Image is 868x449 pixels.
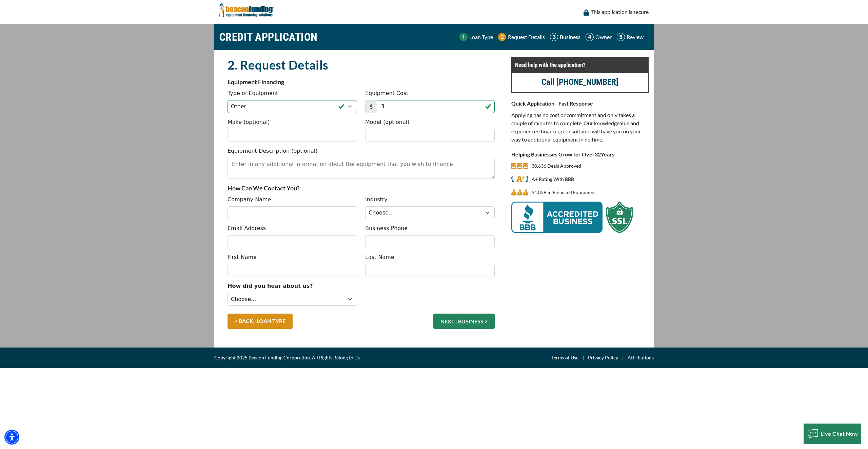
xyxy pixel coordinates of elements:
[511,202,633,233] img: BBB Acredited Business and SSL Protection
[214,354,361,362] span: Copyright 2025 Beacon Funding Corporation. All Rights Belong to Us.
[508,33,545,41] p: Request Details
[365,195,388,204] label: Industry
[515,61,645,69] p: Need help with the application?
[228,314,293,329] a: < BACK : LOAN TYPE
[541,77,618,87] a: call (312) 837-0605
[365,118,409,126] label: Model (optional)
[550,33,558,41] img: Step 3
[433,314,495,329] button: NEXT : BUSINESS >
[511,150,649,158] p: Helping Businesses Grow for Over Years
[511,99,649,108] p: Quick Application - Fast Response
[588,354,618,362] a: Privacy Policy
[821,430,858,437] span: Live Chat Now
[804,424,862,444] button: Live Chat Now
[532,188,596,197] p: $1,828,940,996 in Financed Equipment
[219,27,318,47] h1: CREDIT APPLICATION
[4,430,19,445] div: Accessibility Menu
[618,354,628,362] span: |
[365,224,408,232] label: Business Phone
[498,33,506,41] img: Step 2
[365,100,377,113] span: $
[595,151,601,157] span: 32
[551,354,578,362] a: Terms of Use
[228,147,317,155] label: Equipment Description (optional)
[627,33,644,41] p: Review
[511,111,649,144] p: Applying has no cost or commitment and only takes a couple of minutes to complete. Our knowledgea...
[228,253,257,261] label: First Name
[586,33,594,41] img: Step 4
[578,354,588,362] span: |
[532,175,574,183] p: A+ Rating With BBB
[591,8,649,16] p: This application is secure
[365,89,409,97] label: Equipment Cost
[228,78,495,86] p: Equipment Financing
[532,162,581,170] p: 30,636 Deals Approved
[617,33,625,41] img: Step 5
[365,282,468,308] iframe: reCAPTCHA
[228,89,278,97] label: Type of Equipment
[459,33,468,41] img: Step 1
[560,33,580,41] p: Business
[584,10,589,16] img: lock icon to convery security
[228,224,266,232] label: Email Address
[228,195,271,204] label: Company Name
[228,57,495,73] h2: 2. Request Details
[228,282,313,290] label: How did you hear about us?
[628,354,654,362] a: Attributions
[228,184,495,192] p: How Can We Contact You?
[228,118,270,126] label: Make (optional)
[595,33,612,41] p: Owner
[365,253,394,261] label: Last Name
[469,33,493,41] p: Loan Type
